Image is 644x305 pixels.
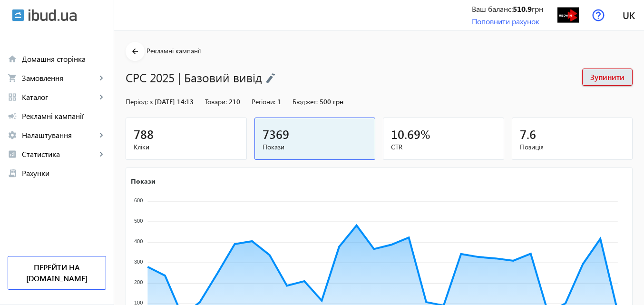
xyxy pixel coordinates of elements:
[134,218,143,224] tspan: 500
[134,126,154,142] span: 788
[126,69,573,86] h1: CPC 2025 | Базовий вивід
[22,149,97,159] span: Статистика
[293,97,318,106] span: Бюджет:
[134,238,143,244] tspan: 400
[472,16,539,26] a: Поповнити рахунок
[263,142,368,152] span: Покази
[252,97,275,106] span: Регіони:
[8,92,17,102] mat-icon: grid_view
[134,142,239,152] span: Кліки
[131,176,156,185] text: Покази
[391,142,496,152] span: CTR
[590,72,624,82] span: Зупинити
[22,73,97,83] span: Замовлення
[520,126,536,142] span: 7.6
[263,126,289,142] span: 7369
[8,168,17,178] mat-icon: receipt_long
[205,97,227,106] span: Товари:
[320,97,343,106] span: 500 грн
[12,9,24,21] img: ibud.svg
[277,97,281,106] span: 1
[22,111,106,121] span: Рекламні кампанії
[8,73,17,83] mat-icon: shopping_cart
[391,126,420,142] span: 10.69
[22,54,106,64] span: Домашня сторінка
[97,92,106,102] mat-icon: keyboard_arrow_right
[513,4,532,14] b: 510.9
[97,73,106,83] mat-icon: keyboard_arrow_right
[229,97,240,106] span: 210
[420,126,430,142] span: %
[8,54,17,64] mat-icon: home
[8,111,17,121] mat-icon: campaign
[126,97,153,106] span: Період: з
[520,142,625,152] span: Позиція
[129,46,141,58] mat-icon: arrow_back
[146,46,201,55] span: Рекламні кампанії
[592,9,605,21] img: help.svg
[134,197,143,203] tspan: 600
[472,4,543,14] div: Ваш баланс: грн
[134,259,143,265] tspan: 300
[623,9,635,21] span: uk
[29,9,77,21] img: ibud_text.svg
[582,69,633,86] button: Зупинити
[155,97,194,106] span: [DATE] 14:13
[8,149,17,159] mat-icon: analytics
[22,92,97,102] span: Каталог
[557,4,579,26] img: 3701604f6f35676164798307661227-1f7e7cced2.png
[97,130,106,140] mat-icon: keyboard_arrow_right
[22,130,97,140] span: Налаштування
[8,130,17,140] mat-icon: settings
[134,279,143,285] tspan: 200
[22,168,106,178] span: Рахунки
[8,256,106,290] a: Перейти на [DOMAIN_NAME]
[97,149,106,159] mat-icon: keyboard_arrow_right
